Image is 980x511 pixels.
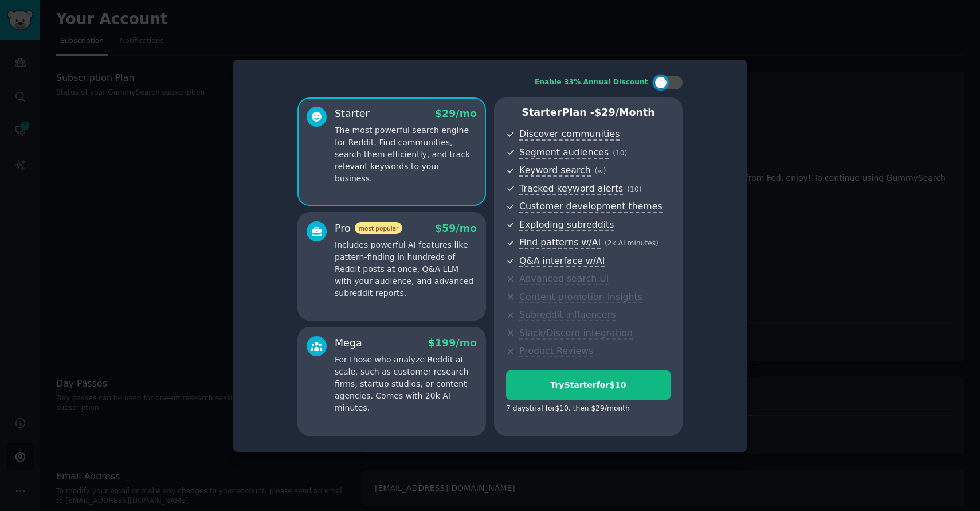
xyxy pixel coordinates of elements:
[519,165,591,177] span: Keyword search
[519,183,623,195] span: Tracked keyword alerts
[435,108,477,119] span: $ 29 /mo
[519,237,601,249] span: Find patterns w/AI
[535,77,648,88] div: Enable 33% Annual Discount
[594,107,655,118] span: $ 29 /month
[506,106,671,120] p: Starter Plan -
[605,239,658,247] span: ( 2k AI minutes )
[335,221,402,236] div: Pro
[519,291,642,303] span: Content promotion insights
[506,404,630,414] div: 7 days trial for $10 , then $ 29 /month
[335,124,477,185] p: The most powerful search engine for Reddit. Find communities, search them efficiently, and track ...
[595,167,606,175] span: ( ∞ )
[435,223,477,234] span: $ 59 /mo
[335,107,370,121] div: Starter
[519,273,609,285] span: Advanced search UI
[613,149,627,157] span: ( 10 )
[519,255,605,267] span: Q&A interface w/AI
[627,185,641,193] span: ( 10 )
[519,147,609,159] span: Segment audiences
[335,336,362,350] div: Mega
[355,222,403,234] span: most popular
[519,219,614,231] span: Exploding subreddits
[519,327,633,340] span: Slack/Discord integration
[428,337,477,349] span: $ 199 /mo
[519,309,616,321] span: Subreddit influencers
[519,201,663,213] span: Customer development themes
[506,370,671,400] button: TryStarterfor$10
[335,239,477,299] p: Includes powerful AI features like pattern-finding in hundreds of Reddit posts at once, Q&A LLM w...
[519,128,620,141] span: Discover communities
[335,354,477,414] p: For those who analyze Reddit at scale, such as customer research firms, startup studios, or conte...
[519,345,593,357] span: Product Reviews
[507,379,670,391] div: Try Starter for $10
